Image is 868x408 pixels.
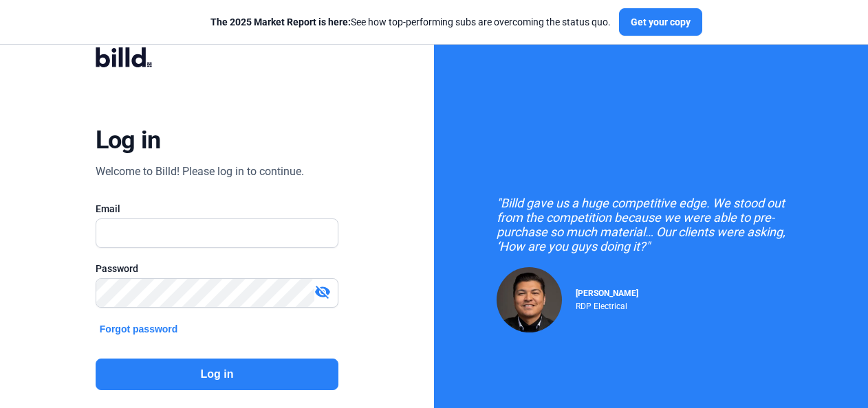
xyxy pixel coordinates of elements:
[96,359,338,390] button: Log in
[210,15,611,29] div: See how top-performing subs are overcoming the status quo.
[96,321,182,337] button: Forgot password
[96,125,161,155] div: Log in
[210,16,351,27] span: The 2025 Market Report is here:
[314,284,331,300] mat-icon: visibility_off
[619,8,702,36] button: Get your copy
[497,267,562,332] img: Raul Pacheco
[96,202,338,216] div: Email
[96,163,304,180] div: Welcome to Billd! Please log in to continue.
[576,288,638,298] span: [PERSON_NAME]
[497,196,806,253] div: "Billd gave us a huge competitive edge. We stood out from the competition because we were able to...
[576,298,638,311] div: RDP Electrical
[96,262,338,275] div: Password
